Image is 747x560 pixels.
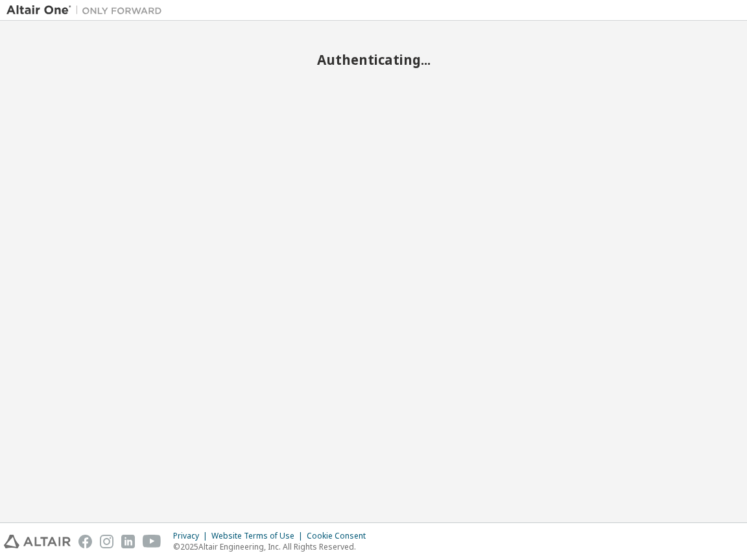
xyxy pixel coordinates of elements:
img: instagram.svg [100,535,113,548]
p: © 2025 Altair Engineering, Inc. All Rights Reserved. [173,541,373,552]
img: youtube.svg [143,535,161,548]
h2: Authenticating... [6,51,741,68]
img: altair_logo.svg [4,535,71,548]
div: Privacy [173,531,211,541]
div: Cookie Consent [307,531,373,541]
img: facebook.svg [78,535,92,548]
div: Website Terms of Use [211,531,307,541]
img: linkedin.svg [121,535,135,548]
img: Altair One [6,4,169,17]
